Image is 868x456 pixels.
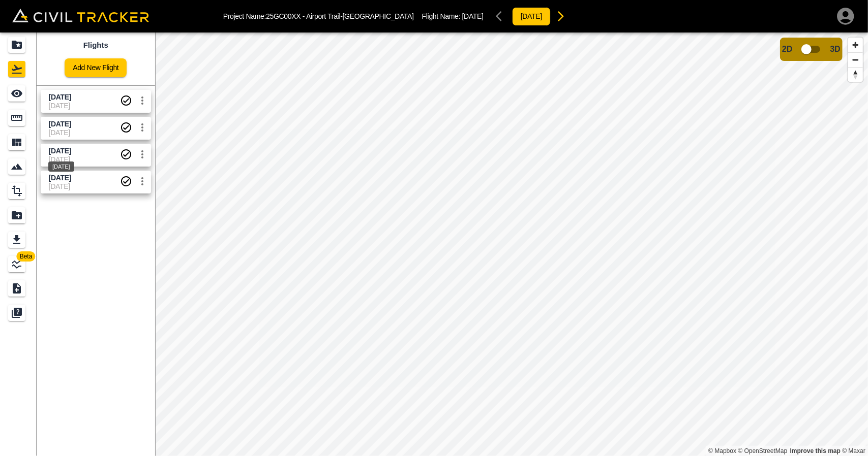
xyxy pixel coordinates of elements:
[155,32,868,456] canvas: Map
[48,161,74,172] div: [DATE]
[223,12,414,20] p: Project Name: 25GC00XX - Airport Trail-[GEOGRAPHIC_DATA]
[790,447,841,454] a: Map feedback
[422,12,484,20] p: Flight Name:
[512,7,551,26] button: [DATE]
[848,38,863,52] button: Zoom in
[848,67,863,82] button: Reset bearing to north
[462,12,484,20] span: [DATE]
[782,45,792,54] span: 2D
[12,9,149,23] img: Civil Tracker
[708,447,736,454] a: Mapbox
[738,447,788,454] a: OpenStreetMap
[830,45,841,54] span: 3D
[842,447,865,454] a: Maxar
[848,52,863,67] button: Zoom out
